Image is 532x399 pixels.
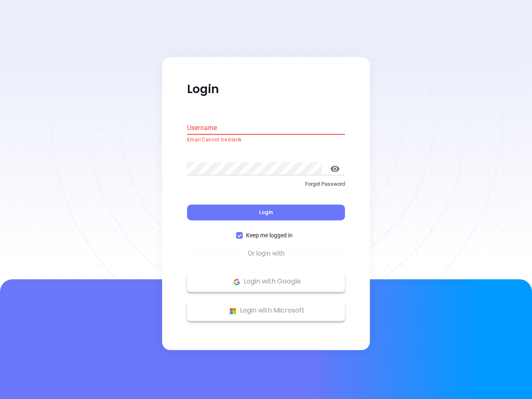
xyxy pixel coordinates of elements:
p: Login with Google [191,276,341,288]
a: Forgot Password [187,180,345,195]
p: Login with Microsoft [191,305,341,317]
button: toggle password visibility [325,159,345,179]
button: Login [187,205,345,221]
button: Microsoft Logo Login with Microsoft [187,300,345,321]
img: Microsoft Logo [228,306,238,316]
p: Login [187,82,345,97]
span: Keep me logged in [243,231,296,240]
span: Or login with [244,249,289,259]
p: Forgot Password [187,180,345,188]
button: Google Logo Login with Google [187,271,345,292]
p: Email Cannot be blank [187,136,345,144]
img: Google Logo [232,277,242,287]
span: Login [259,209,273,216]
